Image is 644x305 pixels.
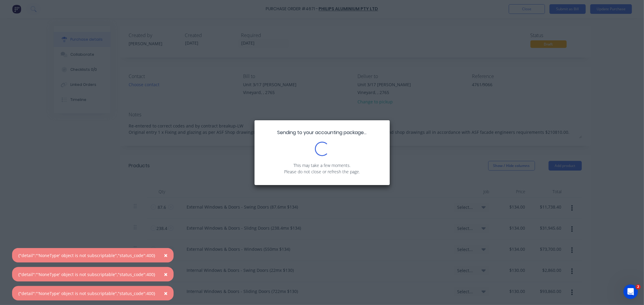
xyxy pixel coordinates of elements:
button: Close [158,286,174,300]
button: Close [158,267,174,281]
span: × [164,270,168,278]
span: Sending to your accounting package... [277,129,367,136]
span: × [164,251,168,259]
div: {"detail":"'NoneType' object is not subscriptable","status_code":400} [18,271,155,278]
button: Close [158,248,174,263]
span: × [164,289,168,297]
p: Please do not close or refresh the page. [264,168,381,175]
div: {"detail":"'NoneType' object is not subscriptable","status_code":400} [18,290,155,297]
span: 2 [636,285,641,289]
p: This may take a few moments. [264,162,381,168]
div: {"detail":"'NoneType' object is not subscriptable","status_code":400} [18,252,155,259]
iframe: Intercom live chat [623,285,638,299]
